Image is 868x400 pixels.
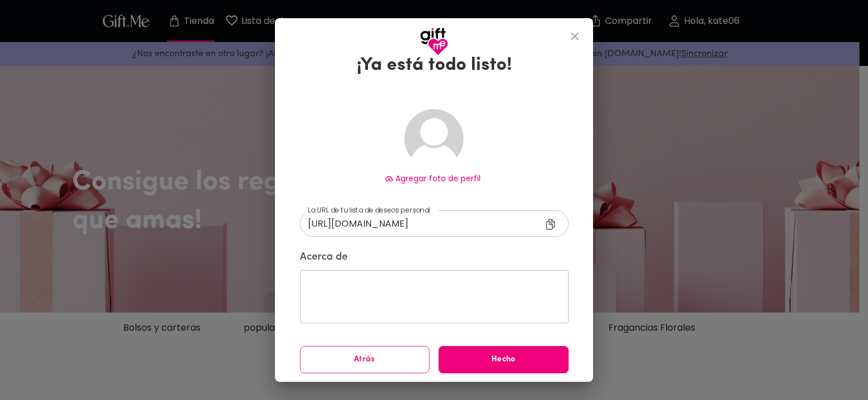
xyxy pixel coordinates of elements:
[357,54,512,77] h3: ¡Ya está todo listo!
[300,251,569,264] label: Acerca de
[300,346,430,373] button: Atrás
[439,346,569,373] button: Hecho
[301,353,429,366] span: Atrás
[395,173,481,184] span: Agregar foto de perfil
[404,109,464,168] img: Avatar
[439,353,569,366] span: Hecho
[420,27,448,56] img: Logotipo de GiftMe
[561,23,589,50] button: cerrar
